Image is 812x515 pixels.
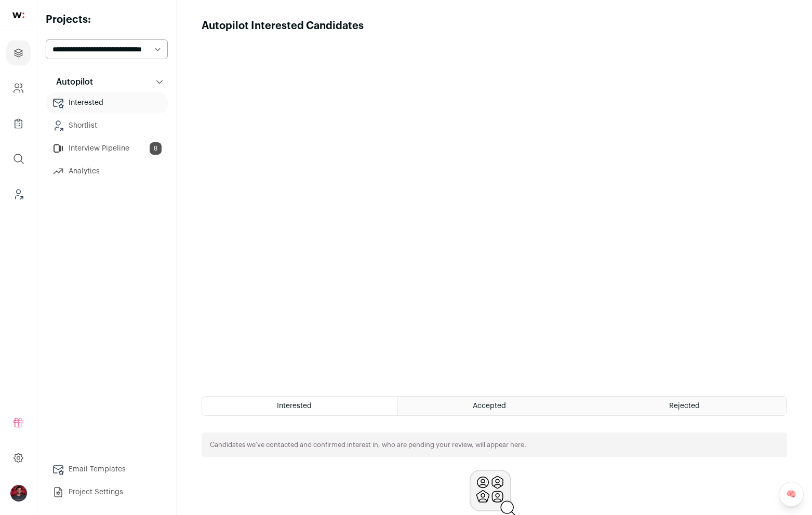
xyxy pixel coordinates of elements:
a: Company Lists [6,111,31,136]
span: 8 [150,142,162,155]
span: Rejected [669,402,700,410]
h2: Projects: [46,12,168,27]
a: 🧠 [779,482,804,507]
a: Analytics [46,161,168,182]
a: Company and ATS Settings [6,76,31,101]
a: Project Settings [46,482,168,503]
span: Interested [277,402,312,410]
p: Autopilot [50,76,93,88]
iframe: Autopilot Interested [202,33,787,384]
a: Shortlist [46,115,168,136]
a: Interested [46,92,168,113]
p: Candidates we’ve contacted and confirmed interest in, who are pending your review, will appear here. [210,441,526,449]
a: Rejected [592,397,787,415]
a: Accepted [397,397,592,415]
h1: Autopilot Interested Candidates [202,19,364,33]
span: Accepted [473,402,506,410]
a: Projects [6,40,31,65]
a: Interview Pipeline8 [46,138,168,159]
button: Autopilot [46,72,168,92]
img: 221213-medium_jpg [10,485,27,502]
button: Open dropdown [10,485,27,502]
a: Leads (Backoffice) [6,182,31,207]
a: Email Templates [46,459,168,480]
img: wellfound-shorthand-0d5821cbd27db2630d0214b213865d53afaa358527fdda9d0ea32b1df1b89c2c.svg [12,12,24,18]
